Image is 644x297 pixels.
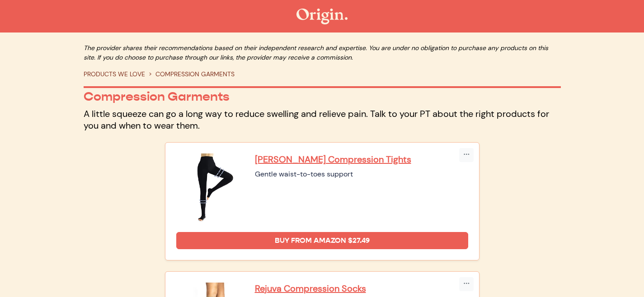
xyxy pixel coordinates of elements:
[296,9,348,24] img: The Origin Shop
[84,43,561,62] p: The provider shares their recommendations based on their independent research and expertise. You ...
[176,232,468,249] a: Buy from Amazon $27.49
[145,70,235,79] li: COMPRESSION GARMENTS
[84,70,145,78] a: PRODUCTS WE LOVE
[255,283,468,294] a: Rejuva Compression Socks
[84,108,561,131] p: A little squeeze can go a long way to reduce swelling and relieve pain. Talk to your PT about the...
[84,89,561,104] p: Compression Garments
[255,153,468,165] a: [PERSON_NAME] Compression Tights
[176,153,244,221] img: Beister Compression Tights
[255,169,468,180] div: Gentle waist-to-toes support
